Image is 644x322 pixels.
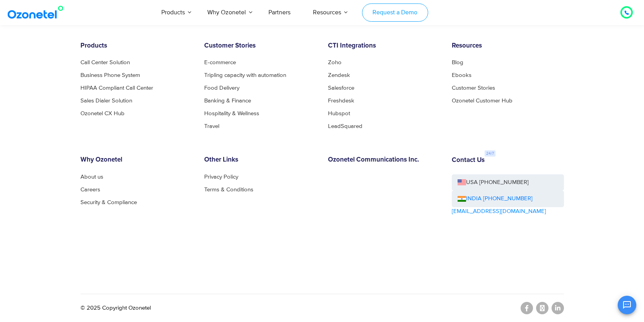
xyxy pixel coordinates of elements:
[204,123,219,129] a: Travel
[80,156,193,164] h6: Why Ozonetel
[452,98,512,104] a: Ozonetel Customer Hub
[204,156,316,164] h6: Other Links
[204,98,251,104] a: Banking & Finance
[328,111,350,116] a: Hubspot
[80,85,153,91] a: HIPAA Compliant Call Center
[328,98,354,104] a: Freshdesk
[362,3,428,22] a: Request a Demo
[328,85,354,91] a: Salesforce
[204,60,236,65] a: E-commerce
[452,157,485,164] h6: Contact Us
[204,187,253,193] a: Terms & Conditions
[618,296,636,314] button: Open chat
[80,98,132,104] a: Sales Dialer Solution
[328,123,362,129] a: LeadSquared
[458,194,533,203] a: INDIA [PHONE_NUMBER]
[80,304,151,313] p: © 2025 Copyright Ozonetel
[458,179,466,185] img: us-flag.png
[80,111,125,116] a: Ozonetel CX Hub
[458,196,466,202] img: ind-flag.png
[204,174,238,180] a: Privacy Policy
[80,174,103,180] a: About us
[80,187,100,193] a: Careers
[204,85,239,91] a: Food Delivery
[328,72,350,78] a: Zendesk
[452,85,495,91] a: Customer Stories
[328,42,440,50] h6: CTI Integrations
[452,60,463,65] a: Blog
[328,60,342,65] a: Zoho
[204,72,286,78] a: Tripling capacity with automation
[204,42,316,50] h6: Customer Stories
[328,156,440,164] h6: Ozonetel Communications Inc.
[452,42,564,50] h6: Resources
[452,174,564,191] a: USA [PHONE_NUMBER]
[80,72,140,78] a: Business Phone System
[80,42,193,50] h6: Products
[80,199,137,205] a: Security & Compliance
[452,72,471,78] a: Ebooks
[204,111,259,116] a: Hospitality & Wellness
[452,207,546,216] a: [EMAIL_ADDRESS][DOMAIN_NAME]
[80,60,130,65] a: Call Center Solution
